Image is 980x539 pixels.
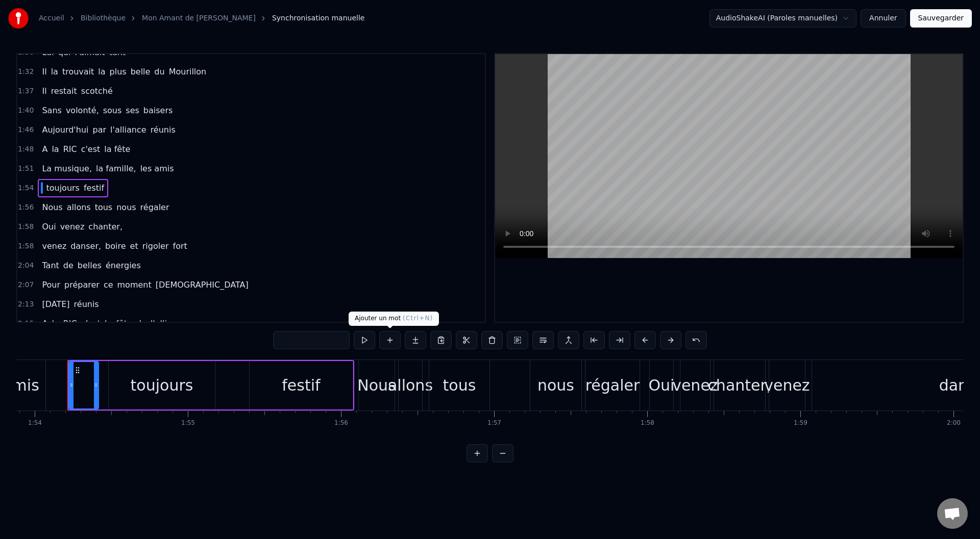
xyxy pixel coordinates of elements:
[18,222,34,232] span: 1:58
[135,318,148,329] span: de
[8,8,29,29] img: youka
[349,312,439,326] div: Ajouter un mot
[18,299,34,310] span: 2:13
[334,419,348,427] div: 1:56
[18,202,34,213] span: 1:56
[129,240,139,252] span: et
[87,221,124,233] span: chanter,
[103,279,114,291] span: ce
[487,419,501,427] div: 1:57
[272,13,365,23] span: Synchronisation manuelle
[155,279,250,291] span: [DEMOGRAPHIC_DATA]
[150,124,177,136] span: réunis
[707,374,771,397] div: chanter,
[109,124,148,136] span: l'alliance
[937,498,968,529] a: Ouvrir le chat
[41,85,47,97] span: Il
[61,66,95,78] span: trouvait
[18,125,34,135] span: 1:46
[181,419,195,427] div: 1:55
[41,240,67,252] span: venez
[153,66,165,78] span: du
[150,318,188,329] span: l'alliance
[910,9,972,28] button: Sauvegarder
[104,240,127,252] span: boire
[41,279,61,291] span: Pour
[65,105,100,116] span: volonté,
[18,106,34,116] span: 1:40
[81,13,126,23] a: Bibliothèque
[648,374,674,397] div: Oui
[131,374,193,397] div: toujours
[388,374,433,397] div: allons
[141,240,170,252] span: rigoler
[109,66,128,78] span: plus
[83,182,105,194] span: festif
[18,261,34,271] span: 2:04
[139,201,170,213] span: régaler
[51,143,60,155] span: la
[142,13,256,23] a: Mon Amant de [PERSON_NAME]
[794,419,807,427] div: 1:59
[62,143,78,155] span: RIC
[861,9,905,28] button: Annuler
[282,374,320,397] div: festif
[62,260,75,271] span: de
[641,419,654,427] div: 1:58
[105,260,142,271] span: énergies
[50,66,59,78] span: la
[59,221,86,233] span: venez
[18,164,34,174] span: 1:51
[77,260,103,271] span: belles
[172,240,188,252] span: fort
[41,221,57,233] span: Oui
[130,66,152,78] span: belle
[41,124,89,136] span: Aujourd'hui
[537,374,574,397] div: nous
[51,318,60,329] span: la
[39,13,64,23] a: Accueil
[41,201,63,213] span: Nous
[39,13,364,23] nav: breadcrumb
[62,318,78,329] span: RIC
[168,66,208,78] span: Mourillon
[80,318,102,329] span: c’est
[41,105,62,116] span: Sans
[443,374,476,397] div: tous
[66,201,92,213] span: allons
[585,374,640,397] div: régaler
[18,280,34,290] span: 2:07
[50,85,78,97] span: restait
[41,143,48,155] span: A
[45,182,81,194] span: toujours
[18,241,34,251] span: 1:58
[947,419,961,427] div: 2:00
[41,66,47,78] span: Il
[18,183,34,193] span: 1:54
[18,86,34,96] span: 1:37
[672,374,718,397] div: venez
[103,143,131,155] span: la fête
[41,298,70,310] span: [DATE]
[18,319,34,329] span: 2:15
[94,201,114,213] span: tous
[41,260,60,271] span: Tant
[403,315,433,322] span: ( Ctrl+N )
[139,163,175,174] span: les amis
[73,298,100,310] span: réunis
[80,85,114,97] span: scotché
[18,67,34,77] span: 1:32
[125,105,140,116] span: ses
[28,419,42,427] div: 1:54
[116,279,153,291] span: moment
[69,240,102,252] span: danser,
[41,163,93,174] span: La musique,
[115,318,133,329] span: fête
[63,279,101,291] span: préparer
[104,318,113,329] span: la
[764,374,810,397] div: venez
[102,105,123,116] span: sous
[80,143,102,155] span: c'est
[18,144,34,155] span: 1:48
[95,163,137,174] span: la famille,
